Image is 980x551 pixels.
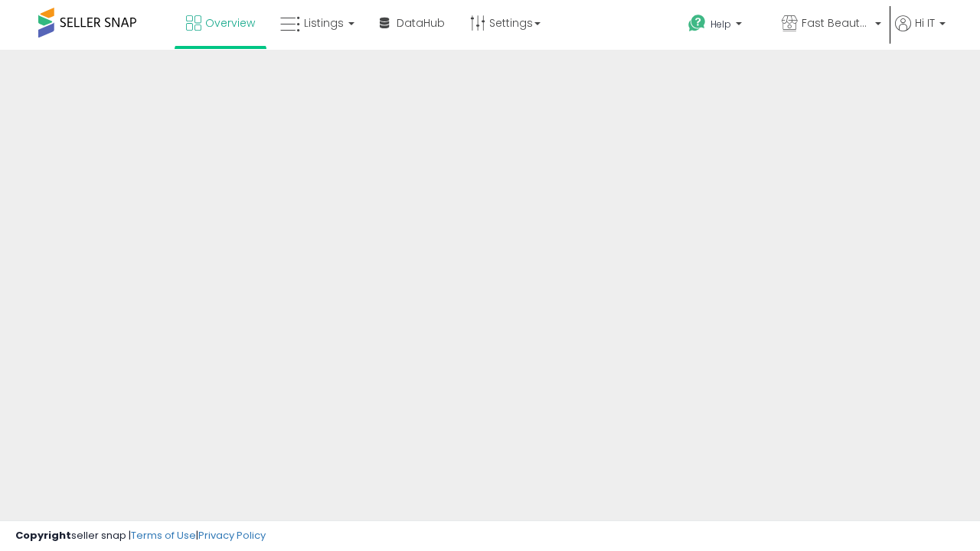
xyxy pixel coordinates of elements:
[15,528,71,543] strong: Copyright
[895,15,946,50] a: Hi IT
[915,15,935,31] span: Hi IT
[15,529,266,543] div: seller snap | |
[802,15,871,31] span: Fast Beauty ([GEOGRAPHIC_DATA])
[688,14,707,33] i: Get Help
[131,528,196,543] a: Terms of Use
[397,15,445,31] span: DataHub
[304,15,344,31] span: Listings
[205,15,255,31] span: Overview
[198,528,266,543] a: Privacy Policy
[676,2,768,50] a: Help
[710,18,731,31] span: Help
